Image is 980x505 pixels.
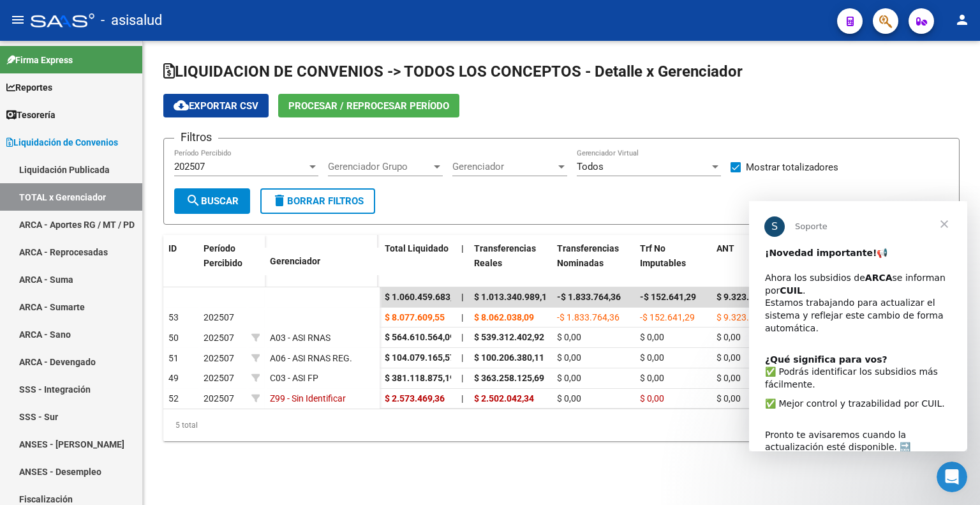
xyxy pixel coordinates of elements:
span: 202507 [204,373,234,383]
span: Gerenciador [452,161,556,172]
iframe: Intercom live chat mensaje [749,201,967,451]
span: 53 [168,312,179,322]
span: $ 0,00 [557,352,581,363]
datatable-header-cell: Transferencias Reales [469,235,552,291]
span: $ 0,00 [640,373,664,383]
span: Todos [577,161,604,172]
span: Gerenciador [270,256,320,266]
span: Exportar CSV [174,100,258,112]
span: $ 2.502.042,34 [474,393,534,403]
span: -$ 152.641,29 [640,312,695,322]
span: 51 [168,353,179,363]
div: Pronto te avisaremos cuando la actualización esté disponible. 🔜 [16,215,202,253]
span: 202507 [174,161,205,172]
span: | [461,393,463,403]
span: -$ 152.641,29 [640,292,696,302]
mat-icon: menu [10,12,26,27]
datatable-header-cell: Transferencias Nominadas [552,235,635,291]
span: $ 1.060.459.683,76 [385,292,463,302]
span: - asisalud [101,6,162,34]
span: $ 0,00 [640,393,664,403]
datatable-header-cell: Gerenciador [265,248,380,275]
datatable-header-cell: Período Percibido [198,235,246,289]
span: $ 0,00 [557,393,581,403]
mat-icon: person [954,12,970,27]
datatable-header-cell: Total Liquidado [380,235,456,291]
span: $ 0,00 [640,332,664,342]
span: $ 0,00 [716,373,741,383]
span: Firma Express [6,53,73,67]
span: ID [168,243,177,253]
span: $ 0,00 [716,393,741,403]
span: -$ 1.833.764,36 [557,292,621,302]
datatable-header-cell: ANT [711,235,788,291]
span: $ 9.323.588,72 [716,312,776,322]
span: | [461,312,463,322]
iframe: Intercom live chat [937,462,967,492]
span: Tesorería [6,108,56,122]
span: | [461,292,464,302]
span: Liquidación de Convenios [6,135,118,149]
button: Borrar Filtros [260,188,375,214]
span: 50 [168,333,179,343]
span: 202507 [204,312,234,322]
span: $ 104.079.165,57 [385,352,455,363]
span: A06 - ASI RNAS REG. [270,353,352,363]
span: | [461,373,463,383]
span: Total Liquidado [385,243,449,253]
button: Buscar [174,188,250,214]
datatable-header-cell: ID [163,235,198,289]
mat-icon: cloud_download [174,98,189,113]
span: Z99 - Sin Identificar [270,393,346,403]
span: $ 9.323.588,72 [716,292,776,302]
span: $ 0,00 [557,373,581,383]
span: | [461,243,464,253]
mat-icon: delete [272,193,287,208]
span: 52 [168,393,179,403]
span: 202507 [204,393,234,403]
span: $ 363.258.125,69 [474,373,544,383]
span: $ 0,00 [716,352,741,363]
div: 5 total [163,409,960,441]
mat-icon: search [186,193,201,208]
span: $ 1.013.340.989,15 [474,292,552,302]
span: $ 100.206.380,11 [474,352,544,363]
button: Exportar CSV [163,94,269,117]
span: $ 8.077.609,55 [385,312,445,322]
datatable-header-cell: Trf No Imputables [635,235,711,291]
span: $ 0,00 [640,352,664,363]
span: -$ 1.833.764,36 [557,312,620,322]
span: C03 - ASI FP [270,373,318,383]
span: | [461,332,463,342]
span: 202507 [204,333,234,343]
span: 202507 [204,353,234,363]
span: Buscar [186,195,239,207]
span: Reportes [6,80,52,94]
datatable-header-cell: | [456,235,469,291]
span: $ 564.610.564,09 [385,332,455,342]
span: Gerenciador Grupo [328,161,431,172]
h3: Filtros [174,128,218,146]
button: Procesar / Reprocesar período [278,94,459,117]
span: ANT [716,243,734,253]
span: $ 539.312.402,92 [474,332,544,342]
span: Trf No Imputables [640,243,686,268]
span: $ 381.118.875,19 [385,373,455,383]
span: Período Percibido [204,243,242,268]
span: $ 8.062.038,09 [474,312,534,322]
span: Transferencias Nominadas [557,243,619,268]
span: $ 0,00 [557,332,581,342]
span: $ 0,00 [716,332,741,342]
span: 49 [168,373,179,383]
span: LIQUIDACION DE CONVENIOS -> TODOS LOS CONCEPTOS - Detalle x Gerenciador [163,63,743,80]
span: Transferencias Reales [474,243,536,268]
